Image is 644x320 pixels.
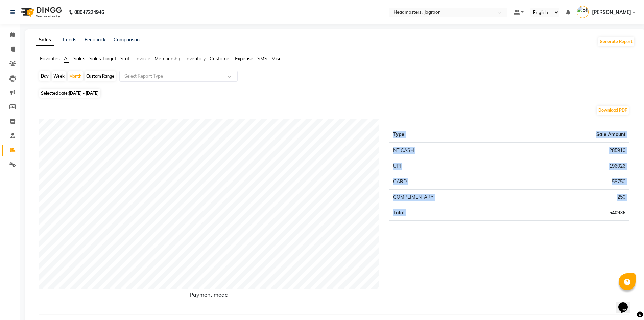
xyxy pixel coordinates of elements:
[257,56,267,62] span: SMS
[389,205,525,221] td: Total
[616,293,637,313] iframe: chat widget
[525,127,629,143] th: Sale Amount
[17,3,64,22] img: logo
[592,9,631,16] span: [PERSON_NAME]
[89,56,116,62] span: Sales Target
[73,56,85,62] span: Sales
[85,37,105,43] a: Feedback
[597,106,629,115] button: Download PDF
[120,56,131,62] span: Staff
[389,143,525,158] td: NT CASH
[64,56,69,62] span: All
[525,143,629,158] td: 285910
[525,174,629,190] td: 58750
[62,37,76,43] a: Trends
[271,56,281,62] span: Misc
[525,190,629,205] td: 250
[74,3,104,22] b: 08047224946
[85,71,116,81] div: Custom Range
[36,34,54,46] a: Sales
[389,127,525,143] th: Type
[114,37,140,43] a: Comparison
[135,56,150,62] span: Invoice
[52,71,66,81] div: Week
[598,37,634,46] button: Generate Report
[40,56,60,62] span: Favorites
[39,292,379,301] h6: Payment mode
[210,56,231,62] span: Customer
[525,205,629,221] td: 540936
[39,89,100,98] span: Selected date:
[39,71,50,81] div: Day
[68,71,83,81] div: Month
[154,56,181,62] span: Membership
[235,56,253,62] span: Expense
[525,158,629,174] td: 196026
[577,6,589,18] img: Shivangi Jagraon
[185,56,206,62] span: Inventory
[69,91,99,96] span: [DATE] - [DATE]
[389,174,525,190] td: CARD
[389,158,525,174] td: UPI
[389,190,525,205] td: COMPLIMENTARY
